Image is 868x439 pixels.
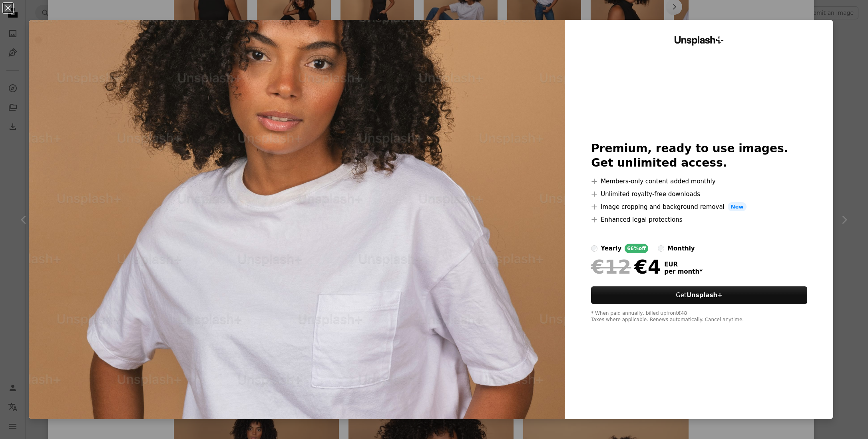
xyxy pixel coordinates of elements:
[591,215,807,224] li: Enhanced legal protections
[591,177,807,186] li: Members-only content added monthly
[591,245,597,252] input: yearly66%off
[591,141,807,170] h2: Premium, ready to use images. Get unlimited access.
[664,261,703,268] span: EUR
[625,244,648,253] div: 66% off
[591,286,807,304] button: GetUnsplash+
[664,268,703,275] span: per month *
[591,310,807,323] div: * When paid annually, billed upfront €48 Taxes where applicable. Renews automatically. Cancel any...
[728,202,747,212] span: New
[667,244,695,253] div: monthly
[591,256,661,277] div: €4
[601,244,621,253] div: yearly
[591,189,807,199] li: Unlimited royalty-free downloads
[687,292,723,299] strong: Unsplash+
[658,245,664,252] input: monthly
[591,256,631,277] span: €12
[591,202,807,212] li: Image cropping and background removal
